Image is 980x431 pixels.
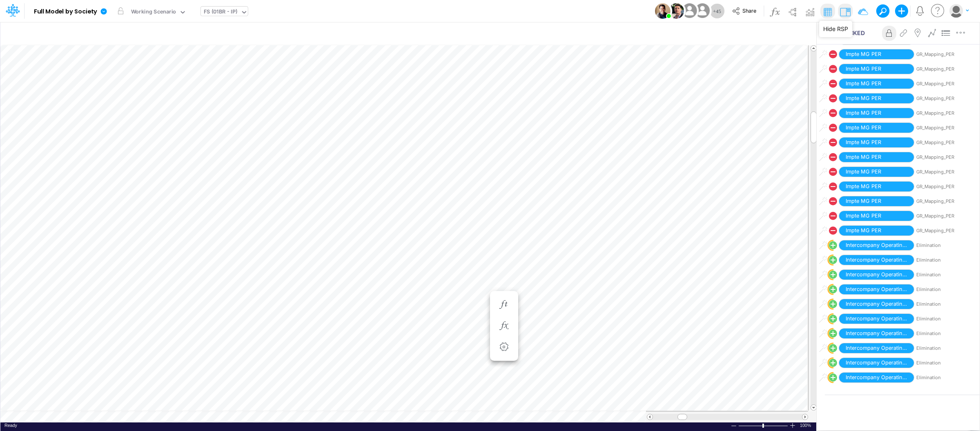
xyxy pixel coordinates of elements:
img: User Image Icon [693,2,711,20]
button: Share [728,5,762,18]
svg: circle with outer border [827,49,839,60]
span: Intercompany Operating Revenue [839,284,914,295]
span: Impte MG PER [839,78,914,89]
span: Intercompany Operating Revenue [839,269,914,280]
svg: circle with outer border [827,284,839,295]
span: Intercompany Operating Revenue [839,299,914,310]
div: Working Scenario [131,8,176,17]
span: Impte MG PER [839,167,914,178]
svg: circle with outer border [827,210,839,222]
input: Type a title here [7,26,639,42]
img: User Image Icon [668,3,684,19]
span: Impte MG PER [839,137,914,148]
div: Hide RSP [819,21,852,37]
div: FS (01BR - IP) [204,8,238,17]
svg: circle with outer border [827,63,839,75]
span: Intercompany Operating Revenue [839,372,914,383]
span: LOCKED [841,29,865,37]
svg: circle with outer border [827,254,839,266]
span: Impte MG PER [839,181,914,192]
div: Zoom Out [731,423,737,429]
span: Impte MG PER [839,122,914,133]
svg: circle with outer border [827,78,839,89]
span: Intercompany Operating Revenue [839,358,914,369]
svg: circle with outer border [827,151,839,163]
div: Zoom [738,422,789,429]
span: Intercompany Operating Revenue [839,343,914,354]
span: Intercompany Operating Revenue [839,240,914,251]
svg: circle with outer border [827,240,839,251]
span: Intercompany Operating Revenue [839,313,914,324]
span: Impte MG PER [839,93,914,104]
div: In Ready mode [4,422,17,429]
span: Intercompany Operating Revenue [839,328,914,339]
span: Ready [4,423,17,428]
div: Zoom [762,424,764,428]
svg: circle with outer border [827,269,839,280]
div: Zoom In [789,422,796,429]
svg: circle with outer border [827,181,839,192]
svg: circle with outer border [827,342,839,354]
div: Zoom level [800,422,812,429]
span: Impte MG PER [839,152,914,163]
svg: circle with outer border [827,313,839,324]
svg: circle with outer border [827,357,839,369]
span: Impte MG PER [839,64,914,75]
span: Impte MG PER [839,225,914,236]
svg: circle with outer border [827,225,839,236]
span: To: (5) [825,407,839,414]
img: User Image Icon [655,3,670,19]
span: Impte MG PER [839,196,914,207]
svg: circle with outer border [827,122,839,133]
span: Share [742,7,756,13]
span: Impte MG PER [839,49,914,60]
svg: circle with outer border [827,93,839,104]
a: Notifications [915,6,924,16]
img: User Image Icon [680,2,699,20]
span: Intercompany Operating Revenue [839,255,914,266]
svg: circle with outer border [827,372,839,383]
span: Impte MG PER [839,108,914,119]
span: Impte MG PER [839,211,914,222]
svg: circle with outer border [827,137,839,148]
svg: circle with outer border [827,166,839,178]
svg: circle with outer border [827,298,839,310]
svg: circle with outer border [827,107,839,119]
svg: circle with outer border [827,196,839,207]
span: 100% [800,422,812,429]
span: + 45 [713,9,721,14]
b: Full Model by Society [34,8,97,16]
svg: circle with outer border [827,328,839,339]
